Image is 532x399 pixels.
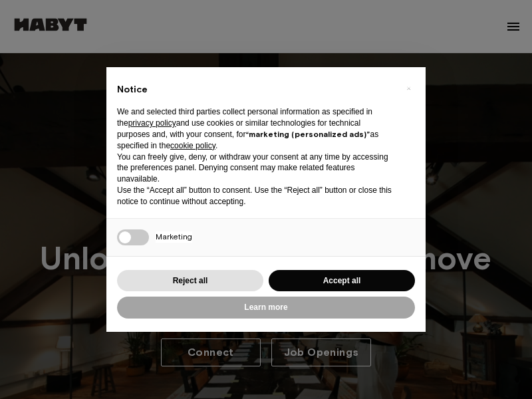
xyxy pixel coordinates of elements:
strong: “marketing (personalized ads)” [245,129,370,139]
a: cookie policy [170,141,215,150]
p: You can freely give, deny, or withdraw your consent at any time by accessing the preferences pane... [117,152,394,185]
button: Learn more [117,297,415,319]
span: × [406,80,411,96]
h2: Notice [117,83,394,96]
a: privacy policy [128,118,176,128]
button: Reject all [117,270,263,292]
button: Close this notice [398,78,419,99]
p: Use the “Accept all” button to consent. Use the “Reject all” button or close this notice to conti... [117,185,394,207]
button: Accept all [269,270,415,292]
span: Marketing [156,231,192,243]
p: We and selected third parties collect personal information as specified in the and use cookies or... [117,106,394,151]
